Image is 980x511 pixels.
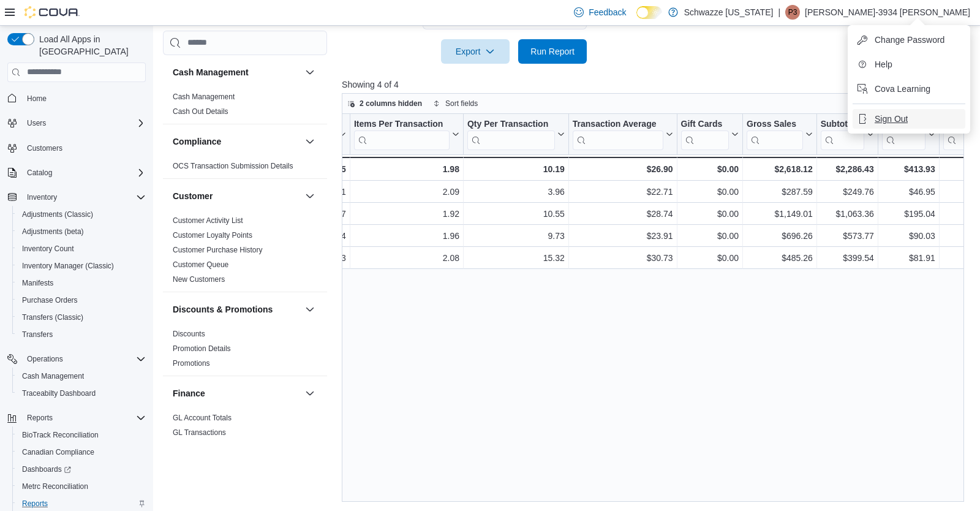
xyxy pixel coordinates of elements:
span: Cova Learning [875,83,930,95]
div: $23.91 [573,229,673,243]
span: Cash Management [22,371,84,381]
button: Users [2,115,151,132]
a: Cash Out Details [173,107,228,116]
input: Dark Mode [636,6,662,19]
button: Metrc Reconciliation [12,478,151,495]
span: Reports [22,411,146,425]
div: Transaction Average [573,118,663,150]
span: Canadian Compliance [17,445,146,460]
div: 10.55 [467,206,565,221]
div: $399.54 [821,251,874,265]
button: Sign Out [853,109,965,129]
div: $0.00 [681,162,739,176]
button: Customer [173,190,300,202]
span: Inventory Count [17,241,146,256]
span: Cash Out Details [173,107,228,116]
span: GL Account Totals [173,413,232,423]
img: Cova [24,6,80,18]
button: Inventory Manager (Classic) [12,257,151,274]
button: Inventory [22,190,62,205]
button: Reports [22,411,58,425]
span: Run Report [530,45,575,58]
span: Users [22,116,146,131]
button: Reports [2,409,151,426]
button: Users [22,116,51,131]
div: $195.04 [882,206,935,221]
div: $30.73 [573,251,673,265]
button: Discounts & Promotions [173,303,300,316]
span: Sign Out [875,113,908,125]
a: Metrc Reconciliation [17,479,93,494]
a: Cash Management [173,93,235,101]
span: New Customers [173,274,225,284]
div: $573.77 [821,229,874,243]
a: Dashboards [17,462,76,477]
div: Gross Sales [747,118,803,130]
a: Purchase Orders [17,293,83,308]
span: Catalog [22,165,146,180]
button: Items Per Transaction [354,118,459,150]
span: Cash Management [173,92,235,102]
div: 3.96 [467,184,565,199]
button: Qty Per Transaction [467,118,565,150]
span: Operations [27,354,63,364]
h3: Customer [173,190,213,202]
a: Manifests [17,276,58,290]
span: Manifests [22,278,53,288]
span: Transfers [22,330,53,339]
a: Dashboards [12,461,151,478]
div: $485.26 [747,251,813,265]
div: 1.92 [354,206,459,221]
span: Sort fields [445,99,478,108]
div: Finance [163,411,327,445]
span: Transfers [17,327,146,342]
a: Transfers (Classic) [17,310,88,325]
span: Reports [22,499,48,509]
button: Transaction Average [573,118,673,150]
span: Adjustments (Classic) [17,207,146,222]
span: Dashboards [22,464,71,474]
div: Gross Sales [747,118,803,150]
span: Users [27,118,46,128]
button: Gross Sales [747,118,813,150]
span: Discounts [173,329,205,339]
span: Inventory [22,190,146,205]
button: Catalog [22,165,57,180]
div: $28.74 [573,206,673,221]
div: Gift Cards [681,118,729,130]
span: Traceabilty Dashboard [22,388,96,398]
button: Operations [22,352,68,366]
button: Manifests [12,274,151,292]
a: BioTrack Reconciliation [17,428,104,442]
a: Customer Purchase History [173,246,263,254]
div: Subtotal [821,118,864,150]
a: Canadian Compliance [17,445,99,460]
a: Customers [22,141,67,156]
div: 15.32 [467,251,565,265]
div: $2,618.12 [747,162,813,176]
span: Catalog [27,168,52,178]
h3: Compliance [173,135,221,148]
div: $90.03 [882,229,935,243]
a: GL Transactions [173,428,226,437]
div: $413.93 [882,162,935,176]
span: Reports [17,496,146,511]
button: Total Tax [882,118,935,150]
button: Customers [2,139,151,157]
div: Transaction Average [573,118,663,130]
button: Operations [2,350,151,368]
p: [PERSON_NAME]-3934 [PERSON_NAME] [805,5,970,20]
span: OCS Transaction Submission Details [173,161,293,171]
div: Qty Per Transaction [467,118,555,130]
span: Promotion Details [173,344,231,354]
div: Discounts & Promotions [163,327,327,376]
button: Gift Cards [681,118,739,150]
div: Customer [163,213,327,292]
button: Subtotal [821,118,874,150]
a: Promotion Details [173,344,231,353]
span: Customer Activity List [173,216,243,225]
span: Transfers (Classic) [17,310,146,325]
a: Reports [17,496,53,511]
a: Home [22,91,51,106]
a: Adjustments (beta) [17,224,89,239]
